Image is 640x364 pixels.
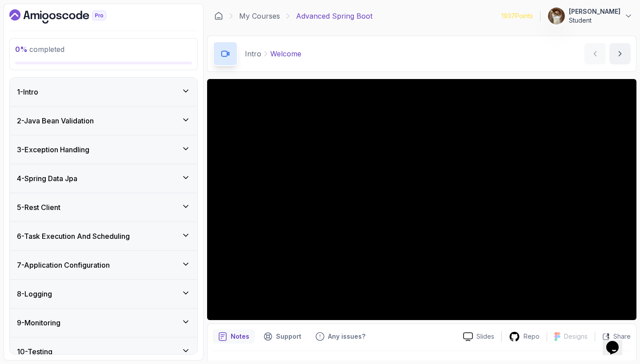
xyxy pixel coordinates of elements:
[524,332,540,341] p: Repo
[10,251,197,279] button: 7-Application Configuration
[17,87,38,97] h3: 1 - Intro
[15,45,28,54] span: 0 %
[239,11,280,21] a: My Courses
[15,45,64,54] span: completed
[17,202,60,213] h3: 5 - Rest Client
[9,9,127,24] a: Dashboard
[609,43,631,64] button: next content
[17,173,77,184] h3: 4 - Spring Data Jpa
[10,193,197,222] button: 5-Rest Client
[548,8,565,24] img: user profile image
[310,329,371,344] button: Feedback button
[258,329,307,344] button: Support button
[296,11,372,21] p: Advanced Spring Boot
[270,48,301,59] p: Welcome
[17,346,52,357] h3: 10 - Testing
[17,144,89,155] h3: 3 - Exception Handling
[456,332,501,341] a: Slides
[10,135,197,164] button: 3-Exception Handling
[207,79,636,320] iframe: 1 - Hi
[564,332,588,341] p: Designs
[584,43,606,64] button: previous content
[595,332,631,341] button: Share
[17,317,60,328] h3: 9 - Monitoring
[245,48,261,59] p: Intro
[17,231,130,241] h3: 6 - Task Execution And Scheduling
[10,280,197,308] button: 8-Logging
[328,332,365,341] p: Any issues?
[214,12,223,20] a: Dashboard
[17,289,52,299] h3: 8 - Logging
[501,12,533,20] p: 1937 Points
[10,164,197,193] button: 4-Spring Data Jpa
[569,7,620,16] p: [PERSON_NAME]
[10,222,197,250] button: 6-Task Execution And Scheduling
[502,331,547,342] a: Repo
[569,16,620,25] p: Student
[548,7,633,25] button: user profile image[PERSON_NAME]Student
[17,115,94,126] h3: 2 - Java Bean Validation
[10,107,197,135] button: 2-Java Bean Validation
[276,332,301,341] p: Support
[10,309,197,337] button: 9-Monitoring
[10,78,197,106] button: 1-Intro
[603,328,631,355] iframe: chat widget
[476,332,494,341] p: Slides
[17,260,110,270] h3: 7 - Application Configuration
[231,332,249,341] p: Notes
[213,329,255,344] button: notes button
